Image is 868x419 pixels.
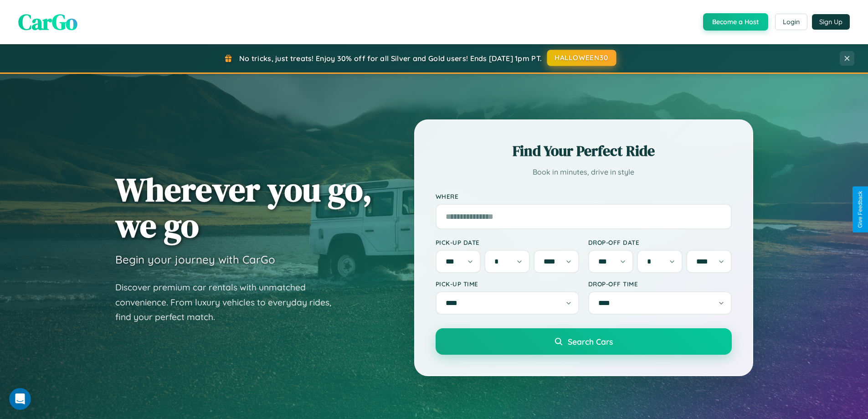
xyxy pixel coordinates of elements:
[436,280,579,288] label: Pick-up Time
[436,192,732,200] label: Where
[9,388,31,410] iframe: Intercom live chat
[436,166,732,179] p: Book in minutes, drive in style
[857,191,863,228] div: Give Feedback
[547,50,616,66] button: HALLOWEEN30
[703,13,768,31] button: Become a Host
[436,238,579,246] label: Pick-up Date
[18,7,77,37] span: CarGo
[568,336,613,347] span: Search Cars
[588,280,732,288] label: Drop-off Time
[115,253,275,266] h3: Begin your journey with CarGo
[588,238,732,246] label: Drop-off Date
[436,328,732,355] button: Search Cars
[115,171,372,243] h1: Wherever you go, we go
[436,141,732,161] h2: Find Your Perfect Ride
[239,54,542,63] span: No tricks, just treats! Enjoy 30% off for all Silver and Gold users! Ends [DATE] 1pm PT.
[115,280,343,325] p: Discover premium car rentals with unmatched convenience. From luxury vehicles to everyday rides, ...
[775,14,807,30] button: Login
[812,14,850,30] button: Sign Up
